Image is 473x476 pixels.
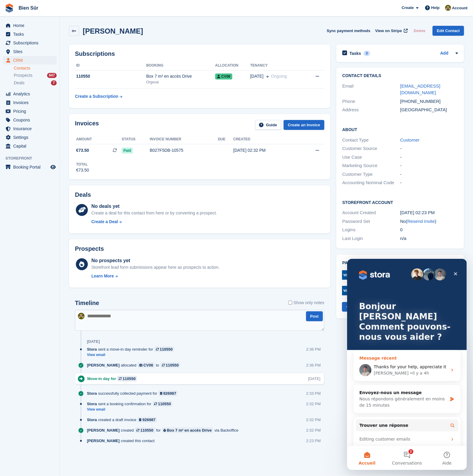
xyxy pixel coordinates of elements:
a: + Add a Card [342,302,374,312]
div: Marketing Source [342,162,400,169]
div: 926987 [142,417,155,423]
img: Visa Logo [342,270,352,280]
span: Storefront [5,155,60,161]
div: 7 [51,80,57,85]
div: Customer Source [342,145,400,152]
div: 0 [364,51,370,56]
a: Create an Invoice [284,120,324,130]
div: sent a move-in day reminder for [87,346,177,352]
th: Created [233,135,299,144]
span: Subscriptions [13,39,49,47]
span: Paid [122,148,133,154]
div: Last Login [342,235,400,242]
div: 2:36 PM [306,346,321,352]
div: No deals yet [91,203,217,210]
span: Home [13,21,49,30]
span: Insurance [13,124,49,133]
div: 2:32 PM [306,427,321,433]
a: menu [3,39,57,47]
div: Contact Type [342,137,400,144]
div: Password Set [342,218,400,225]
div: 110550 [158,401,171,407]
div: 110550 [75,73,146,79]
h2: [PERSON_NAME] [83,27,143,35]
span: CV06 [215,73,232,79]
a: menu [3,124,57,133]
a: menu [3,142,57,150]
a: menu [3,47,57,56]
span: [PERSON_NAME] [87,427,120,433]
img: Matthieu Burnand [445,5,451,11]
div: 2:23 PM [306,438,321,444]
div: CV06 [144,362,153,368]
a: Learn More [91,273,220,279]
span: Account [452,5,468,11]
h2: Deals [75,191,91,198]
span: Create [402,5,414,11]
div: 2:32 PM [306,417,321,423]
div: 2:32 PM [306,401,321,407]
span: Coupons [13,116,49,124]
h2: Timeline [75,300,99,307]
span: Help [431,5,440,11]
a: Edit Contact [433,26,464,36]
div: Customer Type [342,171,400,178]
div: Email [342,83,400,96]
a: 926987 [159,391,178,396]
div: [DATE] [308,376,320,382]
div: - [400,154,458,161]
a: 110550 [135,427,155,433]
div: [PHONE_NUMBER] [400,98,458,105]
span: Stora [87,346,97,352]
div: 110550 [123,376,135,382]
span: Stora [87,401,97,407]
th: ID [75,61,146,70]
a: menu [3,30,57,38]
span: Pricing [13,107,49,115]
div: Learn More [91,273,114,279]
div: created a draft invoice [87,417,160,423]
span: Sites [13,47,49,56]
a: Box 7 m² en accès Drive [162,427,213,433]
span: [DATE] [250,73,263,79]
span: Invoices [13,98,49,107]
span: Capital [13,142,49,150]
iframe: Intercom live chat [347,259,467,470]
span: Prospects [14,73,32,78]
div: - [400,145,458,152]
span: Settings [13,133,49,142]
div: Box 7 m² en accès Drive [167,427,212,433]
th: Invoice number [150,135,218,144]
div: 110550 [140,427,153,433]
th: Booking [146,61,215,70]
div: created this contact [87,438,158,444]
div: 647 [47,73,57,78]
span: Stora [87,417,97,423]
th: Allocation [215,61,250,70]
a: Resend Invite [407,219,435,224]
div: n/a [400,235,458,242]
div: Storefront lead form submissions appear here as prospects to action. [91,264,220,271]
span: View on Stripe [375,28,402,34]
a: 110550 [117,376,137,382]
img: Matthieu Burnand [78,313,85,319]
div: Total [76,162,89,167]
img: Visa Logo [342,286,352,295]
h2: Invoices [75,120,99,130]
div: Create a Deal [91,219,118,225]
div: 0 [400,226,458,233]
